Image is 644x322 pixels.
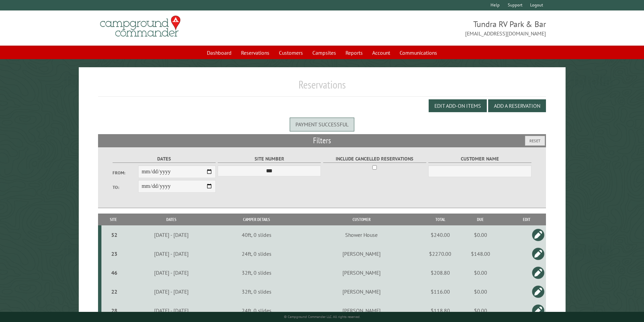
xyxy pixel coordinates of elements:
[127,231,216,238] div: [DATE] - [DATE]
[127,288,216,295] div: [DATE] - [DATE]
[113,170,138,176] label: From:
[488,99,546,112] button: Add a Reservation
[203,46,236,59] a: Dashboard
[296,214,427,225] th: Customer
[127,269,216,276] div: [DATE] - [DATE]
[296,263,427,282] td: [PERSON_NAME]
[454,301,507,320] td: $0.00
[98,134,546,147] h2: Filters
[237,46,273,59] a: Reservations
[284,315,360,319] small: © Campground Commander LLC. All rights reserved.
[323,155,426,163] label: Include Cancelled Reservations
[104,307,125,314] div: 28
[217,244,296,263] td: 24ft, 0 slides
[454,225,507,244] td: $0.00
[217,282,296,301] td: 32ft, 0 slides
[113,155,216,163] label: Dates
[429,99,487,112] button: Edit Add-on Items
[290,118,354,131] div: Payment successful
[368,46,394,59] a: Account
[427,263,454,282] td: $208.80
[454,282,507,301] td: $0.00
[296,244,427,263] td: [PERSON_NAME]
[296,282,427,301] td: [PERSON_NAME]
[322,19,546,38] span: Tundra RV Park & Bar [EMAIL_ADDRESS][DOMAIN_NAME]
[341,46,367,59] a: Reports
[275,46,307,59] a: Customers
[98,13,183,40] img: Campground Commander
[525,136,545,146] button: Reset
[127,250,216,257] div: [DATE] - [DATE]
[454,244,507,263] td: $148.00
[217,214,296,225] th: Camper Details
[454,214,507,225] th: Due
[104,288,125,295] div: 22
[427,214,454,225] th: Total
[217,263,296,282] td: 32ft, 0 slides
[98,78,546,97] h1: Reservations
[396,46,441,59] a: Communications
[308,46,340,59] a: Campsites
[104,231,125,238] div: 52
[217,225,296,244] td: 40ft, 0 slides
[104,269,125,276] div: 46
[126,214,217,225] th: Dates
[427,244,454,263] td: $2270.00
[217,301,296,320] td: 24ft, 0 slides
[127,307,216,314] div: [DATE] - [DATE]
[428,155,531,163] label: Customer Name
[454,263,507,282] td: $0.00
[218,155,321,163] label: Site Number
[101,214,126,225] th: Site
[427,282,454,301] td: $116.00
[296,225,427,244] td: Shower House
[427,225,454,244] td: $240.00
[427,301,454,320] td: $118.80
[296,301,427,320] td: [PERSON_NAME]
[104,250,125,257] div: 23
[113,184,138,191] label: To:
[507,214,546,225] th: Edit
